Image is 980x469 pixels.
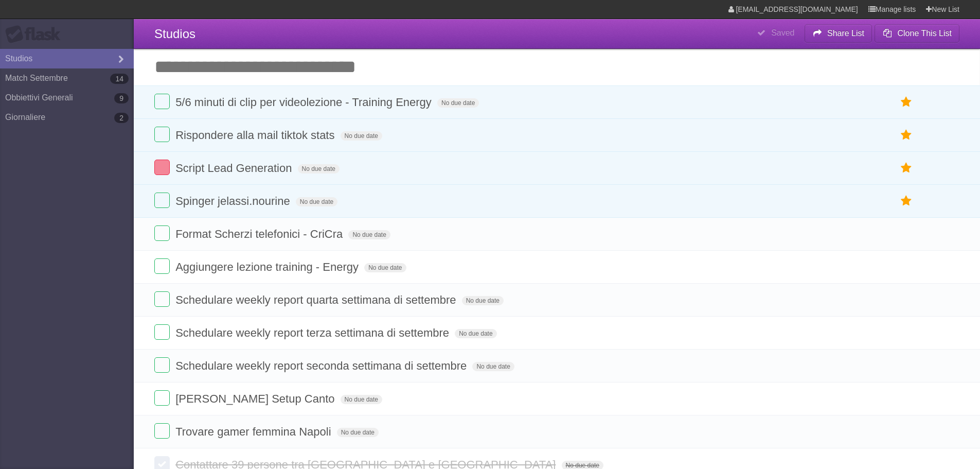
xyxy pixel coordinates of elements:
[154,357,170,373] label: Done
[472,362,514,371] span: No due date
[337,428,379,437] span: No due date
[455,329,496,338] span: No due date
[114,113,129,123] b: 2
[175,392,337,405] span: [PERSON_NAME] Setup Canto
[175,129,337,142] span: Rispondere alla mail tiktok stats
[175,96,434,109] span: 5/6 minuti di clip per videolezione - Training Energy
[175,293,458,306] span: Schedulare weekly report quarta settimana di settembre
[154,258,170,274] label: Done
[175,195,293,207] span: Spinger jelassi.nourine
[341,131,382,141] span: No due date
[154,160,170,175] label: Done
[364,263,406,272] span: No due date
[897,160,916,177] label: Star task
[462,296,504,305] span: No due date
[154,94,170,109] label: Done
[154,225,170,241] label: Done
[175,162,294,175] span: Script Lead Generation
[875,24,959,43] button: Clone This List
[771,28,794,37] b: Saved
[341,395,382,404] span: No due date
[175,326,452,339] span: Schedulare weekly report terza settimana di settembre
[437,98,479,108] span: No due date
[154,127,170,142] label: Done
[114,93,129,103] b: 9
[154,390,170,406] label: Done
[154,324,170,340] label: Done
[897,193,916,210] label: Star task
[348,230,390,239] span: No due date
[296,197,337,206] span: No due date
[175,359,469,372] span: Schedulare weekly report seconda settimana di settembre
[154,193,170,208] label: Done
[5,25,67,44] div: Flask
[154,291,170,307] label: Done
[827,29,864,38] b: Share List
[154,423,170,439] label: Done
[175,260,361,273] span: Aggiungere lezione training - Energy
[154,27,195,41] span: Studios
[175,228,345,240] span: Format Scherzi telefonici - CriCra
[897,94,916,111] label: Star task
[805,24,872,43] button: Share List
[110,74,129,84] b: 14
[298,164,340,173] span: No due date
[175,425,333,438] span: Trovare gamer femmina Napoli
[897,127,916,144] label: Star task
[897,29,952,38] b: Clone This List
